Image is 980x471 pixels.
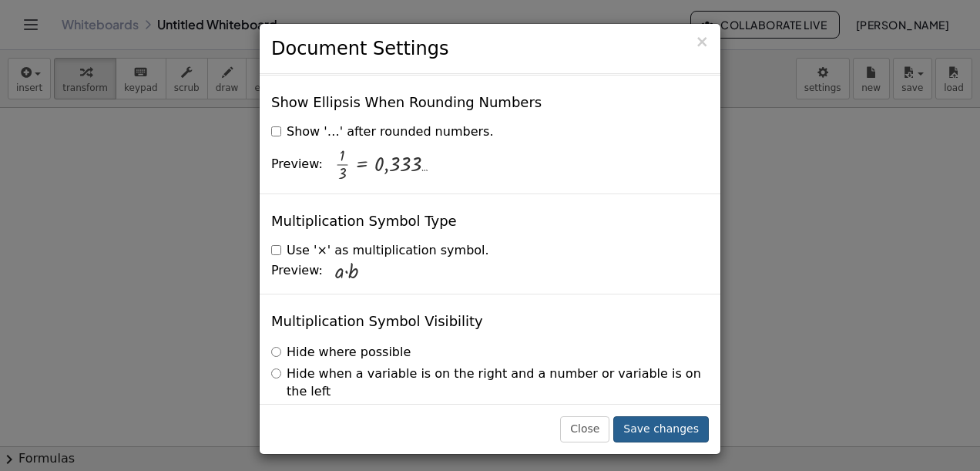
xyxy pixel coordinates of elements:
[271,245,281,255] input: Use '×' as multiplication symbol.
[271,262,323,280] span: Preview:
[271,156,323,173] span: Preview:
[271,35,709,62] h3: Document Settings
[271,368,281,378] input: Hide when a variable is on the right and a number or variable is on the left
[695,32,709,51] span: ×
[271,242,489,260] label: Use '×' as multiplication symbol.
[271,95,542,110] h4: Show Ellipsis When Rounding Numbers
[560,416,609,442] button: Close
[271,365,709,401] label: Hide when a variable is on the right and a number or variable is on the left
[271,126,281,136] input: Show '…' after rounded numbers.
[695,34,709,50] button: Close
[271,314,483,329] h4: Multiplication Symbol Visibility
[271,214,457,229] h4: Multiplication Symbol Type
[271,347,281,357] input: Hide where possible
[271,344,411,362] label: Hide where possible
[613,416,709,442] button: Save changes
[271,123,493,141] label: Show '…' after rounded numbers.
